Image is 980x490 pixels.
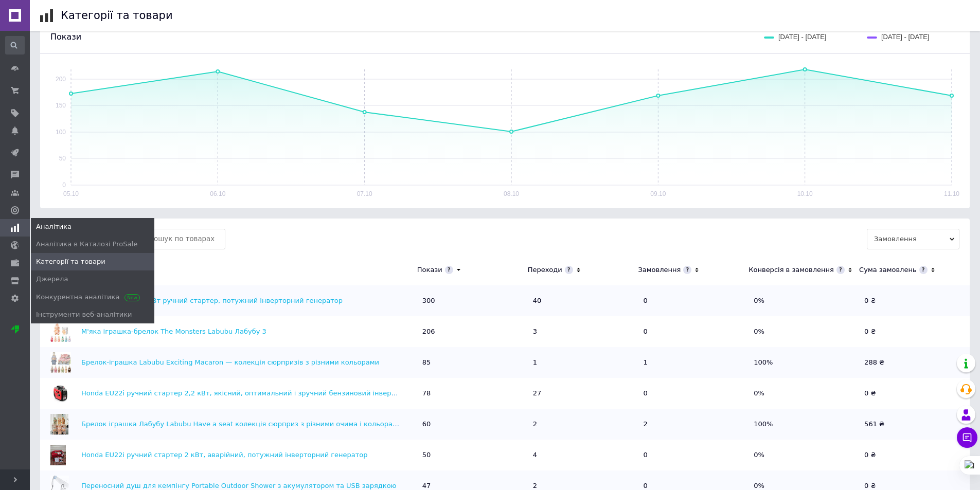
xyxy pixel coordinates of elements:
span: Інструменти веб-аналітики [36,310,132,319]
td: 1 [638,347,749,378]
td: 0% [749,285,859,316]
text: 08.10 [504,190,519,197]
text: 07.10 [357,190,372,197]
td: 4 [528,440,638,470]
span: Конкурентна аналітика [36,293,137,302]
span: Покази [50,32,81,42]
span: Аналітика [36,222,72,231]
a: Honda EU3000i 2.8 кВт ручний стартер, потужний інверторний генератор [81,296,343,304]
span: Аналітика в Каталозі ProSale [36,240,137,249]
text: 06.10 [210,190,225,197]
td: 0 [638,440,749,470]
td: 0 [638,316,749,347]
td: 0% [749,378,859,409]
a: Конкурентна аналітика [31,288,154,306]
td: 0 ₴ [859,440,970,470]
a: Інструменти веб-аналітики [31,306,154,323]
td: 0% [749,440,859,470]
text: 11.10 [944,190,959,197]
td: 1 [528,347,638,378]
img: Honda EU22i ручний стартер 2,2 кВт, якісний, оптимальний і зручний бензиновий інверторний генератор [50,383,71,404]
td: 0 [638,378,749,409]
text: 200 [56,76,66,83]
h1: Категорії та товари [61,9,173,22]
a: Honda EU22i ручний стартер 2 кВт, аварійний, потужний інверторний генератор [81,450,368,458]
button: Чат з покупцем [957,427,977,448]
div: Переходи [528,265,562,275]
span: Категорії та товари [36,257,105,266]
td: 60 [417,409,528,440]
img: Брелок-іграшка Labubu Exciting Macaron — колекція сюрпризів з різними кольорами [50,352,71,373]
text: 50 [59,155,66,162]
td: 0 ₴ [859,285,970,316]
text: 05.10 [63,190,79,197]
div: Замовлення [638,265,681,275]
td: 27 [528,378,638,409]
td: 0 ₴ [859,316,970,347]
a: Переносний душ для кемпінгу Portable Outdoor Shower з акумулятором та USB зарядкою [81,481,397,489]
td: 2 [528,409,638,440]
a: Honda EU22i ручний стартер 2,2 кВт, якісний, оптимальний і зручний бензиновий інверторний генератор [81,389,455,396]
a: Джерела [31,270,154,288]
img: Honda EU22i ручний стартер 2 кВт, аварійний, потужний інверторний генератор [50,445,66,465]
td: 288 ₴ [859,347,970,378]
div: Покази [417,265,442,275]
a: Аналітика в Каталозі ProSale [31,235,154,253]
text: 150 [56,102,66,109]
a: Брелок іграшка Лабубу Labubu Have a seat колекція сюрприз з різними очима і кольорами [81,420,402,427]
img: Брелок іграшка Лабубу Labubu Have a seat колекція сюрприз з різними очима і кольорами [50,414,68,434]
span: Джерела [36,275,68,284]
td: 50 [417,440,528,470]
div: Назва товарів [40,265,412,275]
text: 0 [62,182,66,189]
td: 3 [528,316,638,347]
a: Брелок-іграшка Labubu Exciting Macaron — колекція сюрпризів з різними кольорами [81,358,379,366]
td: 100% [749,347,859,378]
td: 0 [638,285,749,316]
div: Конверсія в замовлення [749,265,834,275]
text: 100 [56,129,66,136]
td: 100% [749,409,859,440]
input: Пошук по товарах [149,229,220,249]
td: 561 ₴ [859,409,970,440]
td: 0 ₴ [859,378,970,409]
td: 2 [638,409,749,440]
a: М'яка іграшка-брелок The Monsters Labubu Лабубу 3 [81,327,266,335]
td: 300 [417,285,528,316]
div: Сума замовлень [859,265,916,275]
td: 206 [417,316,528,347]
text: 09.10 [650,190,666,197]
td: 78 [417,378,528,409]
td: 0% [749,316,859,347]
img: М'яка іграшка-брелок The Monsters Labubu Лабубу 3 [50,321,71,342]
td: 40 [528,285,638,316]
td: 85 [417,347,528,378]
a: Категорії та товари [31,253,154,270]
span: Замовлення [867,229,959,249]
text: 10.10 [797,190,813,197]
